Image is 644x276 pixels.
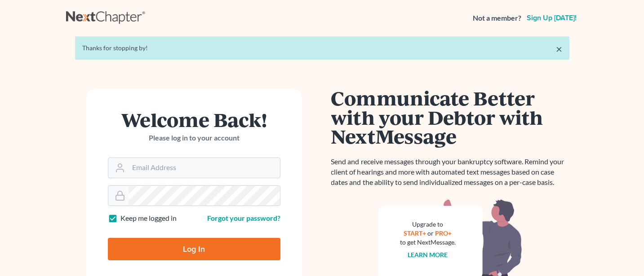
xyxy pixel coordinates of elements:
[525,14,578,22] a: Sign up [DATE]!
[473,13,521,23] strong: Not a member?
[400,220,456,229] div: Upgrade to
[400,238,456,247] div: to get NextMessage.
[331,88,569,146] h1: Communicate Better with your Debtor with NextMessage
[108,238,280,260] input: Log In
[408,251,448,258] a: Learn more
[82,44,562,53] div: Thanks for stopping by!
[108,110,280,129] h1: Welcome Back!
[331,157,569,188] p: Send and receive messages through your bankruptcy software. Remind your client of hearings and mo...
[404,229,426,237] a: START+
[108,133,280,143] p: Please log in to your account
[427,229,434,237] span: or
[129,158,280,178] input: Email Address
[207,214,280,222] a: Forgot your password?
[120,213,177,223] label: Keep me logged in
[556,44,562,54] a: ×
[435,229,452,237] a: PRO+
